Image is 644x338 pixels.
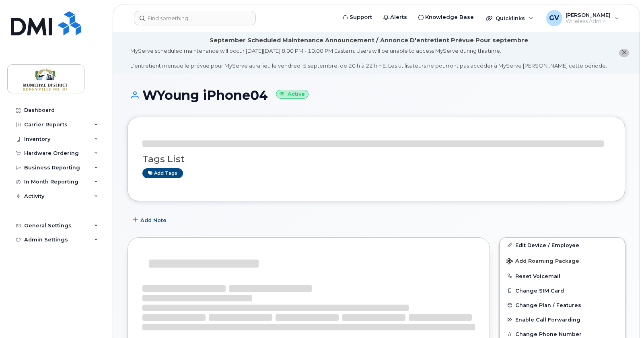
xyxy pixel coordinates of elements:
h3: Tags List [142,154,610,164]
div: MyServe scheduled maintenance will occur [DATE][DATE] 8:00 PM - 10:00 PM Eastern. Users will be u... [130,47,607,70]
button: Reset Voicemail [500,269,625,283]
button: Change Plan / Features [500,298,625,312]
a: Add tags [142,168,183,178]
h1: WYoung iPhone04 [128,88,625,102]
button: Enable Call Forwarding [500,312,625,327]
div: September Scheduled Maintenance Announcement / Annonce D'entretient Prévue Pour septembre [210,36,528,45]
span: Add Roaming Package [506,258,579,266]
span: Add Note [140,216,167,224]
a: Edit Device / Employee [500,238,625,252]
button: Add Roaming Package [500,252,625,269]
span: Change Plan / Features [515,302,581,308]
button: close notification [619,49,629,57]
button: Change SIM Card [500,283,625,298]
button: Add Note [128,213,173,228]
span: Enable Call Forwarding [515,317,580,323]
small: Active [276,90,309,99]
